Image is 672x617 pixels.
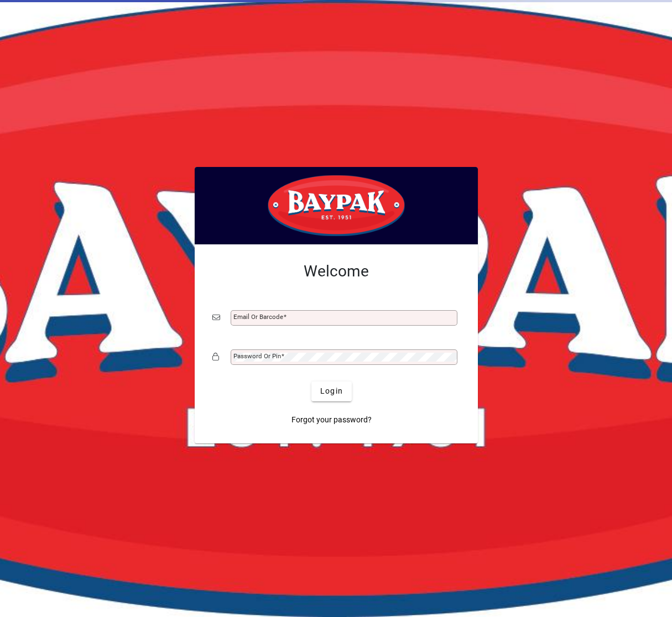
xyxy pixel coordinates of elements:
[320,385,343,397] span: Login
[233,313,283,321] mat-label: Email or Barcode
[212,262,460,281] h2: Welcome
[233,352,281,360] mat-label: Password or Pin
[287,410,376,430] a: Forgot your password?
[311,381,352,401] button: Login
[291,414,372,426] span: Forgot your password?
